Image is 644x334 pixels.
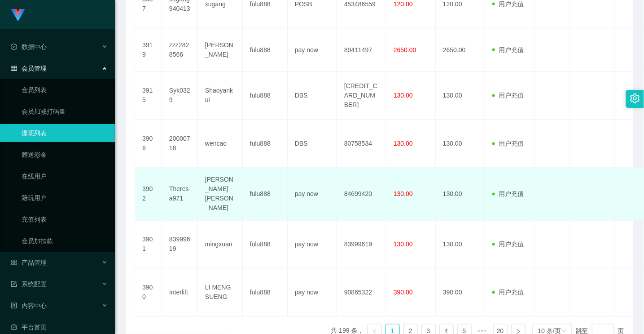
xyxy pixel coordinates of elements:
[492,191,524,198] span: 用户充值
[162,221,198,269] td: 83999619
[22,81,108,99] a: 会员列表
[11,65,47,72] span: 会员管理
[337,168,386,221] td: 84699420
[436,72,485,120] td: 130.00
[135,28,162,72] td: 3919
[11,281,47,288] span: 系统配置
[394,46,416,53] span: 2650.00
[492,0,524,8] span: 用户充值
[243,221,288,269] td: fulu888
[492,140,524,147] span: 用户充值
[11,303,17,309] i: 图标: profile
[630,94,640,103] i: 图标: setting
[198,120,243,168] td: wencao
[198,72,243,120] td: Shaoyankui
[22,124,108,142] a: 提现列表
[22,232,108,250] a: 会员加扣款
[135,168,162,221] td: 3902
[198,221,243,269] td: mingxuan
[394,92,413,99] span: 130.00
[22,146,108,164] a: 赠送彩金
[394,241,413,248] span: 130.00
[243,168,288,221] td: fulu888
[394,140,413,147] span: 130.00
[394,289,413,296] span: 390.00
[394,191,413,198] span: 130.00
[11,43,47,50] span: 数据中心
[11,281,17,287] i: 图标: form
[162,168,198,221] td: Theresa971
[162,269,198,317] td: Interlift
[243,269,288,317] td: fulu888
[11,65,17,71] i: 图标: table
[436,168,485,221] td: 130.00
[198,168,243,221] td: [PERSON_NAME] [PERSON_NAME]
[288,221,337,269] td: pay now
[135,269,162,317] td: 3900
[288,120,337,168] td: DBS
[22,167,108,185] a: 在线用户
[436,28,485,72] td: 2650.00
[198,28,243,72] td: [PERSON_NAME]
[492,46,524,53] span: 用户充值
[337,28,386,72] td: 89411497
[11,259,17,266] i: 图标: appstore-o
[243,120,288,168] td: fulu888
[492,241,524,248] span: 用户充值
[436,120,485,168] td: 130.00
[11,259,47,266] span: 产品管理
[337,269,386,317] td: 90865322
[22,210,108,228] a: 充值列表
[436,221,485,269] td: 130.00
[135,221,162,269] td: 3901
[11,302,47,309] span: 内容中心
[162,28,198,72] td: zzz2828566
[198,269,243,317] td: LI MENG SUENG
[11,44,17,50] i: 图标: check-circle-o
[337,72,386,120] td: [CREDIT_CARD_NUMBER]
[337,120,386,168] td: 80758534
[288,28,337,72] td: pay now
[243,28,288,72] td: fulu888
[288,168,337,221] td: pay now
[492,289,524,296] span: 用户充值
[243,72,288,120] td: fulu888
[288,72,337,120] td: DBS
[492,92,524,99] span: 用户充值
[135,120,162,168] td: 3906
[22,102,108,120] a: 会员加减打码量
[394,0,413,8] span: 120.00
[162,72,198,120] td: Syk0329
[135,72,162,120] td: 3915
[436,269,485,317] td: 390.00
[337,221,386,269] td: 83999619
[288,269,337,317] td: pay now
[162,120,198,168] td: 20000718
[11,9,25,22] img: logo.9652507e.png
[22,189,108,207] a: 陪玩用户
